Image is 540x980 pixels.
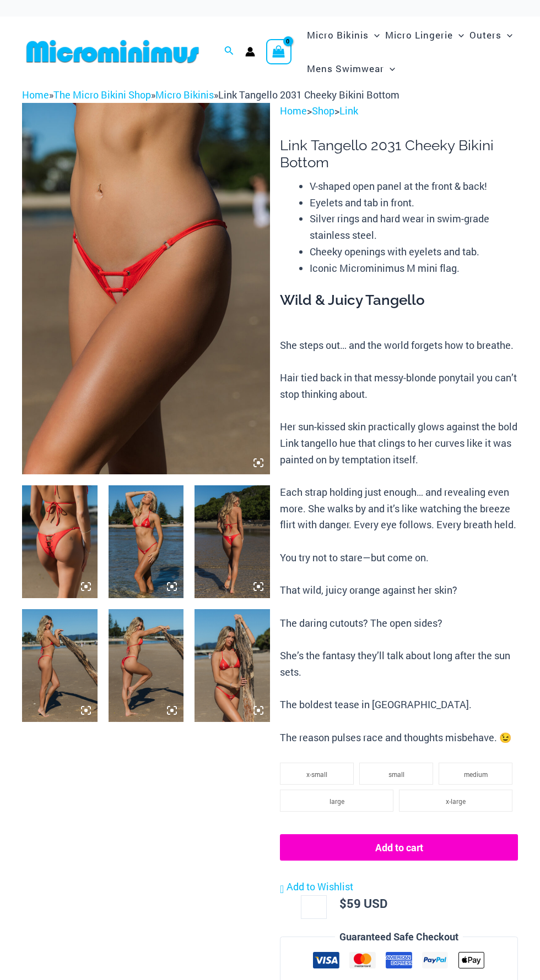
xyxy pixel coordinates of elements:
[310,244,518,260] li: Cheeky openings with eyelets and tab.
[22,485,98,598] img: Link Tangello 2031 Cheeky
[195,485,270,598] img: Link Tangello 3070 Tri Top 2031 Cheeky
[195,609,270,722] img: Link Tangello 3070 Tri Top 2031 Cheeky
[339,895,387,911] bdi: 59 USD
[310,211,518,243] li: Silver rings and hard wear in swim-grade stainless steel.
[304,18,382,52] a: Micro BikinisMenu ToggleMenu Toggle
[280,763,354,785] li: x-small
[301,895,327,918] input: Product quantity
[384,54,395,83] span: Menu Toggle
[280,790,393,812] li: large
[310,195,518,211] li: Eyelets and tab in front.
[469,21,501,49] span: Outers
[330,797,344,806] span: large
[382,18,467,52] a: Micro LingerieMenu ToggleMenu Toggle
[339,895,347,911] span: $
[359,763,433,785] li: small
[304,52,398,85] a: Mens SwimwearMenu ToggleMenu Toggle
[280,137,518,171] h1: Link Tangello 2031 Cheeky Bikini Bottom
[266,39,291,64] a: View Shopping Cart, empty
[280,834,518,861] button: Add to cart
[218,88,399,101] span: Link Tangello 2031 Cheeky Bikini Bottom
[439,763,512,785] li: medium
[388,770,404,779] span: small
[280,879,353,895] a: Add to Wishlist
[22,103,270,474] img: Link Tangello 2031 Cheeky
[287,880,353,893] span: Add to Wishlist
[155,88,214,101] a: Micro Bikinis
[312,104,334,117] a: Shop
[280,104,307,117] a: Home
[109,609,184,722] img: Link Tangello 3070 Tri Top 2031 Cheeky
[280,337,518,746] p: She steps out… and the world forgets how to breathe. Hair tied back in that messy-blonde ponytail...
[464,770,488,779] span: medium
[245,47,255,57] a: Account icon link
[22,39,203,64] img: MM SHOP LOGO FLAT
[22,609,98,722] img: Link Tangello 3070 Tri Top 2031 Cheeky
[385,21,453,49] span: Micro Lingerie
[109,485,184,598] img: Link Tangello 3070 Tri Top 2031 Cheeky
[446,797,466,806] span: x-large
[467,18,515,52] a: OutersMenu ToggleMenu Toggle
[53,88,151,101] a: The Micro Bikini Shop
[22,88,399,101] span: » » »
[307,54,384,83] span: Mens Swimwear
[310,260,518,277] li: Iconic Microminimus M mini flag.
[369,21,380,49] span: Menu Toggle
[22,88,49,101] a: Home
[303,17,518,87] nav: Site Navigation
[310,178,518,195] li: V-shaped open panel at the front & back!
[224,45,234,59] a: Search icon link
[453,21,464,49] span: Menu Toggle
[280,291,518,310] h3: Wild & Juicy Tangello
[280,103,518,119] p: > >
[501,21,512,49] span: Menu Toggle
[339,104,358,117] a: Link
[399,790,512,812] li: x-large
[335,929,463,945] legend: Guaranteed Safe Checkout
[306,770,327,779] span: x-small
[307,21,369,49] span: Micro Bikinis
